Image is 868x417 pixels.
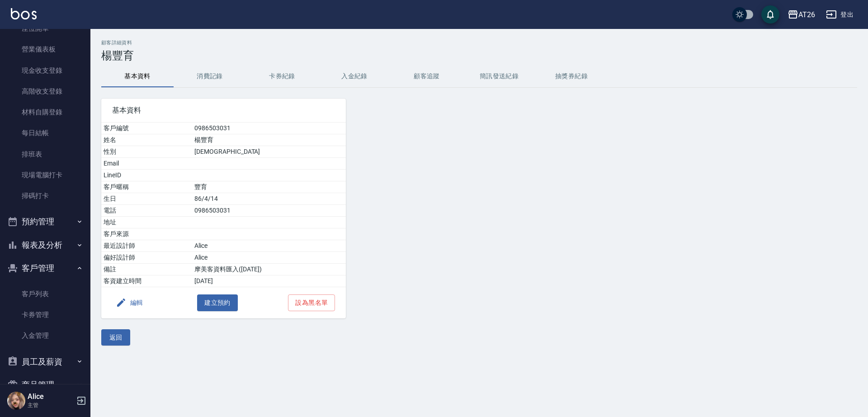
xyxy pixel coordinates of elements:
[761,5,779,24] button: save
[192,146,346,158] td: [DEMOGRAPHIC_DATA]
[798,9,815,20] div: AT26
[4,325,87,346] a: 入金管理
[101,170,192,181] td: LineID
[101,123,192,134] td: 客戶編號
[174,66,246,87] button: 消費記錄
[4,81,87,102] a: 高階收支登錄
[4,210,87,233] button: 預約管理
[4,256,87,280] button: 客戶管理
[112,106,335,115] span: 基本資料
[101,49,857,62] h3: 楊豐育
[4,39,87,60] a: 營業儀表板
[288,294,335,311] button: 設為黑名單
[4,165,87,185] a: 現場電腦打卡
[28,392,74,401] h5: Alice
[4,373,87,397] button: 商品管理
[784,5,819,24] button: AT26
[101,205,192,217] td: 電話
[101,252,192,264] td: 偏好設計師
[4,304,87,325] a: 卡券管理
[4,233,87,257] button: 報表及分析
[246,66,318,87] button: 卡券紀錄
[192,275,346,287] td: [DATE]
[4,284,87,304] a: 客戶列表
[535,66,608,87] button: 抽獎券紀錄
[101,134,192,146] td: 姓名
[101,228,192,240] td: 客戶來源
[28,401,74,409] p: 主管
[192,252,346,264] td: Alice
[101,240,192,252] td: 最近設計師
[101,264,192,275] td: 備註
[112,294,147,311] button: 編輯
[11,8,37,19] img: Logo
[391,66,463,87] button: 顧客追蹤
[101,66,174,87] button: 基本資料
[192,134,346,146] td: 楊豐育
[101,158,192,170] td: Email
[101,329,130,346] button: 返回
[192,240,346,252] td: Alice
[197,294,238,311] button: 建立預約
[101,181,192,193] td: 客戶暱稱
[4,350,87,374] button: 員工及薪資
[4,102,87,123] a: 材料自購登錄
[192,205,346,217] td: 0986503031
[192,181,346,193] td: 豐育
[192,264,346,275] td: 摩美客資料匯入([DATE])
[101,40,857,46] h2: 顧客詳細資料
[101,193,192,205] td: 生日
[4,60,87,81] a: 現金收支登錄
[4,144,87,165] a: 排班表
[822,6,857,23] button: 登出
[7,392,25,410] img: Person
[101,217,192,228] td: 地址
[4,18,87,39] a: 座位開單
[101,146,192,158] td: 性別
[192,123,346,134] td: 0986503031
[192,193,346,205] td: 86/4/14
[101,275,192,287] td: 客資建立時間
[4,185,87,206] a: 掃碼打卡
[463,66,535,87] button: 簡訊發送紀錄
[4,123,87,143] a: 每日結帳
[318,66,391,87] button: 入金紀錄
